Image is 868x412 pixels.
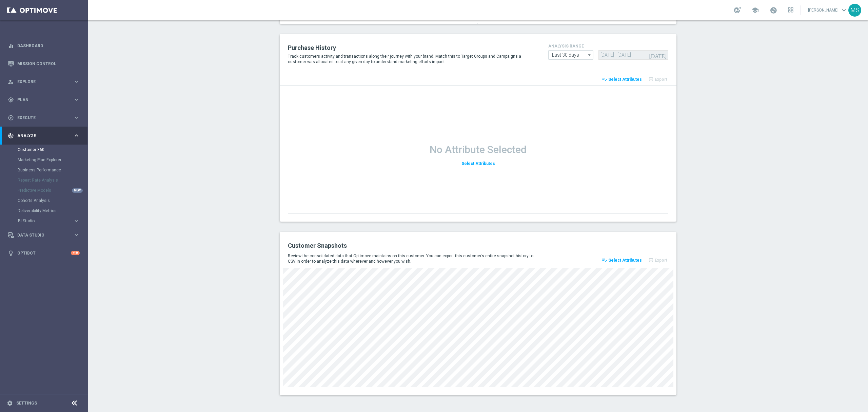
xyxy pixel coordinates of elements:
[17,134,73,138] span: Analyze
[18,216,87,226] div: BI Studio
[18,185,87,195] div: Predictive Models
[8,115,73,121] div: Execute
[18,219,73,223] div: BI Studio
[586,51,593,59] i: arrow_drop_down
[8,43,14,49] i: equalizer
[848,4,861,17] div: MS
[601,75,643,84] button: playlist_add_check Select Attributes
[7,61,80,67] button: Mission Control
[17,80,73,84] span: Explore
[17,244,71,262] a: Optibot
[8,244,80,262] div: Optibot
[73,132,80,139] i: keyboard_arrow_right
[18,175,87,185] div: Repeat Rate Analysis
[751,6,759,14] span: school
[16,401,37,405] a: Settings
[8,97,14,103] i: gps_fixed
[601,256,643,265] button: playlist_add_check Select Attributes
[73,96,80,103] i: keyboard_arrow_right
[73,218,80,224] i: keyboard_arrow_right
[17,98,73,102] span: Plan
[548,44,668,49] h4: analysis range
[7,250,80,256] button: lightbulb Optibot +10
[18,195,87,206] div: Cohorts Analysis
[288,54,538,64] p: Track customers activity and transactions along their journey with your brand. Match this to Targ...
[18,206,87,216] div: Deliverability Metrics
[18,208,71,213] a: Deliverability Metrics
[602,257,607,263] i: playlist_add_check
[608,77,642,82] span: Select Attributes
[430,144,527,156] h1: No Attribute Selected
[18,165,87,175] div: Business Performance
[17,55,80,73] a: Mission Control
[288,242,473,250] h2: Customer Snapshots
[608,258,642,263] span: Select Attributes
[548,50,593,60] input: analysis range
[8,133,14,139] i: track_changes
[8,250,14,256] i: lightbulb
[8,37,80,55] div: Dashboard
[8,97,73,103] div: Plan
[7,97,80,102] button: gps_fixed Plan keyboard_arrow_right
[18,145,87,155] div: Customer 360
[17,116,73,120] span: Execute
[73,232,80,238] i: keyboard_arrow_right
[73,78,80,85] i: keyboard_arrow_right
[461,161,495,166] span: Select Attributes
[73,114,80,121] i: keyboard_arrow_right
[8,115,14,121] i: play_circle_outline
[7,43,80,49] button: equalizer Dashboard
[17,233,73,237] span: Data Studio
[18,198,71,203] a: Cohorts Analysis
[8,79,73,85] div: Explore
[18,167,71,173] a: Business Performance
[8,55,80,73] div: Mission Control
[7,400,13,406] i: settings
[288,44,538,52] h2: Purchase History
[840,6,848,14] span: keyboard_arrow_down
[460,159,496,168] button: Select Attributes
[18,157,71,163] a: Marketing Plan Explorer
[602,76,607,82] i: playlist_add_check
[71,251,80,255] div: +10
[7,232,80,238] button: Data Studio keyboard_arrow_right
[8,232,73,238] div: Data Studio
[18,219,66,223] span: BI Studio
[8,133,73,139] div: Analyze
[17,37,80,55] a: Dashboard
[807,5,848,15] a: [PERSON_NAME]keyboard_arrow_down
[72,188,83,193] div: NEW
[288,253,538,264] p: Review the consolidated data that Optimove maintains on this customer. You can export this custom...
[7,79,80,85] button: person_search Explore keyboard_arrow_right
[8,79,14,85] i: person_search
[7,115,80,120] button: play_circle_outline Execute keyboard_arrow_right
[18,147,71,152] a: Customer 360
[18,155,87,165] div: Marketing Plan Explorer
[18,218,80,224] button: BI Studio keyboard_arrow_right
[7,133,80,138] button: track_changes Analyze keyboard_arrow_right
